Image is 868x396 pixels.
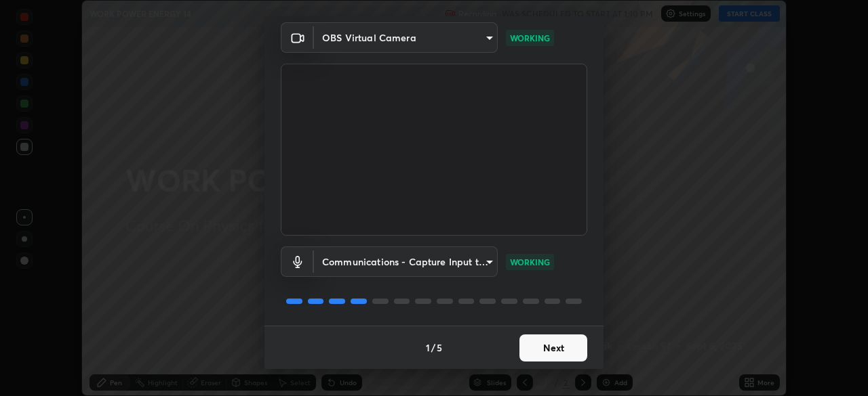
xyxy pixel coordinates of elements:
h4: 1 [426,340,430,355]
h4: / [431,340,435,355]
p: WORKING [510,256,550,268]
h4: 5 [437,340,442,355]
button: Next [519,334,587,361]
div: OBS Virtual Camera [314,22,498,53]
p: WORKING [510,32,550,44]
div: OBS Virtual Camera [314,246,498,277]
